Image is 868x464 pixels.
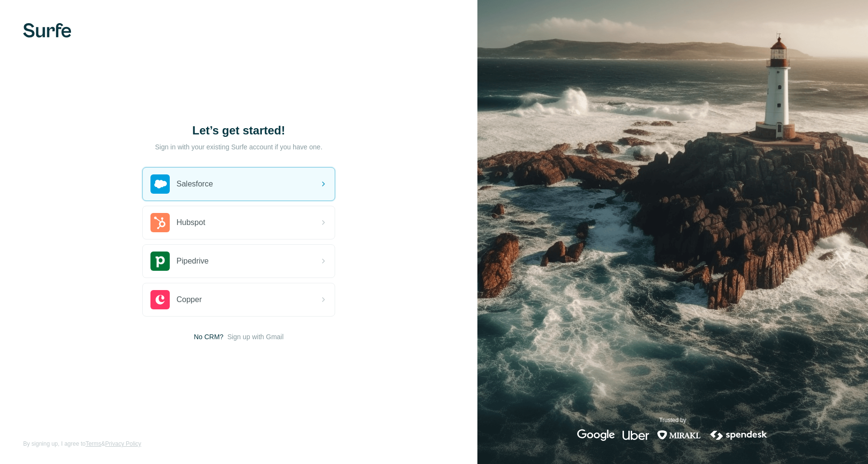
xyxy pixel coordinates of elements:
img: spendesk's logo [709,429,769,441]
img: hubspot's logo [150,213,170,232]
span: Hubspot [176,217,205,228]
p: Trusted by [659,416,686,424]
img: mirakl's logo [657,429,701,441]
img: uber's logo [623,429,649,441]
span: Salesforce [176,178,213,190]
span: No CRM? [194,332,223,342]
img: copper's logo [150,290,170,309]
img: Surfe's logo [23,23,71,38]
img: google's logo [577,429,615,441]
span: Copper [176,294,202,305]
button: Sign up with Gmail [227,332,284,342]
img: salesforce's logo [150,174,170,194]
p: Sign in with your existing Surfe account if you have one. [155,142,322,152]
h1: Let’s get started! [142,123,335,138]
a: Privacy Policy [105,440,141,447]
a: Terms [85,440,101,447]
span: Pipedrive [176,255,209,267]
img: pipedrive's logo [150,252,170,271]
span: By signing up, I agree to & [23,439,141,448]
